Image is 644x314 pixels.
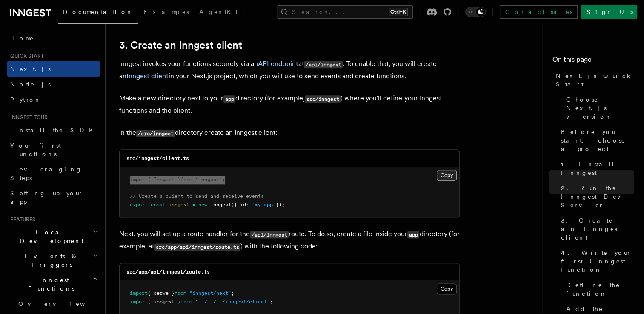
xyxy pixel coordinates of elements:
a: 3. Create an Inngest client [119,39,242,51]
code: src/app/api/inngest/route.ts [126,269,210,275]
span: import [130,299,148,305]
span: Define the function [566,281,634,298]
span: from [180,177,192,183]
button: Events & Triggers [7,248,100,272]
span: Documentation [63,9,133,15]
kbd: Ctrl+K [389,8,408,16]
button: Copy [437,170,457,181]
h4: On this page [552,54,634,68]
span: : [246,202,249,208]
span: Next.js [10,66,51,72]
span: "inngest" [195,177,222,183]
p: Next, you will set up a route handler for the route. To do so, create a file inside your director... [119,228,460,253]
code: src/inngest [305,95,341,103]
a: Examples [138,3,194,23]
span: import [130,290,148,296]
code: app [223,95,235,103]
span: Events & Triggers [7,252,93,269]
span: "../../../inngest/client" [195,299,270,305]
a: Leveraging Steps [7,162,100,186]
span: { Inngest } [148,177,180,183]
p: Make a new directory next to your directory (for example, ) where you'll define your Inngest func... [119,92,460,117]
span: Next.js Quick Start [556,71,634,88]
span: import [130,177,148,183]
span: Features [7,216,35,223]
p: In the directory create an Inngest client: [119,127,460,139]
span: AgentKit [199,9,244,15]
button: Local Development [7,225,100,248]
code: src/app/api/inngest/route.ts [154,243,240,251]
code: src/inngest/client.ts [126,155,189,161]
a: Inngest client [126,72,169,80]
a: 3. Create an Inngest client [558,213,634,245]
span: const [151,202,166,208]
a: Contact sales [500,5,578,19]
a: Home [7,31,100,46]
span: 4. Write your first Inngest function [561,248,634,274]
span: Overview [18,300,106,307]
span: Inngest [210,202,231,208]
span: // Create a client to send and receive events [130,193,264,199]
a: Next.js Quick Start [552,68,634,92]
span: "inngest/next" [189,290,231,296]
a: AgentKit [194,3,249,23]
a: Define the function [563,277,634,301]
span: = [192,202,195,208]
span: 3. Create an Inngest client [561,216,634,242]
a: Setting up your app [7,186,100,209]
a: 4. Write your first Inngest function [558,245,634,277]
a: Sign Up [581,5,637,19]
span: Install the SDK [10,127,98,134]
a: Before you start: choose a project [558,124,634,157]
a: Overview [15,296,100,311]
a: Your first Functions [7,138,100,162]
span: { serve } [148,290,175,296]
span: export [130,202,148,208]
p: Inngest invokes your functions securely via an at . To enable that, you will create an in your Ne... [119,58,460,82]
button: Search...Ctrl+K [277,5,413,19]
span: from [175,290,186,296]
button: Copy [437,283,457,294]
code: /api/inngest [304,61,343,68]
a: Install the SDK [7,123,100,138]
code: /src/inngest [136,130,175,137]
span: new [198,202,207,208]
code: /api/inngest [250,231,289,238]
span: ; [222,177,225,183]
span: Inngest Functions [7,276,92,293]
span: Leveraging Steps [10,166,82,181]
span: { inngest } [148,299,180,305]
span: ; [270,299,273,305]
a: 1. Install Inngest [558,157,634,180]
span: Node.js [10,81,51,88]
span: Home [10,34,34,43]
span: "my-app" [252,202,276,208]
span: ; [231,290,234,296]
span: Quick start [7,53,44,60]
span: Choose Next.js version [566,95,634,121]
span: Local Development [7,228,93,245]
span: Your first Functions [10,142,61,157]
span: Setting up your app [10,190,83,205]
span: Before you start: choose a project [561,128,634,153]
a: Next.js [7,61,100,77]
span: ({ id [231,202,246,208]
span: 1. Install Inngest [561,160,634,177]
a: Choose Next.js version [563,92,634,124]
a: 2. Run the Inngest Dev Server [558,180,634,213]
span: Inngest tour [7,114,48,121]
span: Examples [143,9,189,15]
code: app [407,231,419,238]
span: from [180,299,192,305]
span: }); [276,202,285,208]
span: inngest [169,202,189,208]
a: Python [7,92,100,107]
a: Documentation [58,3,138,24]
a: API endpoint [258,60,298,68]
span: 2. Run the Inngest Dev Server [561,184,634,209]
button: Inngest Functions [7,272,100,296]
button: Toggle dark mode [465,7,486,17]
span: Python [10,96,41,103]
a: Node.js [7,77,100,92]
